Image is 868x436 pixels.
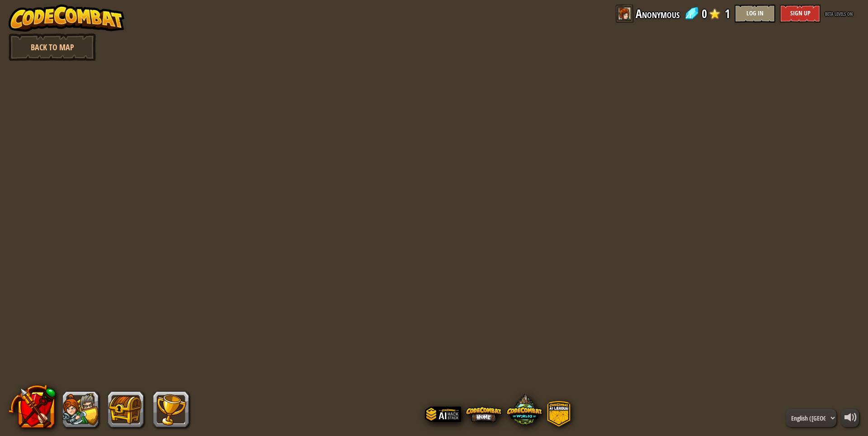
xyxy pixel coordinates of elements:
[780,5,821,23] button: Sign Up
[9,34,96,61] a: Back to Map
[841,409,859,427] button: Adjust volume
[636,5,679,23] span: Anonymous
[735,5,775,23] button: Log In
[825,9,853,18] span: beta levels on
[786,409,836,427] select: Languages
[725,5,730,23] span: 1
[702,5,707,23] span: 0
[9,5,124,32] img: CodeCombat - Learn how to code by playing a game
